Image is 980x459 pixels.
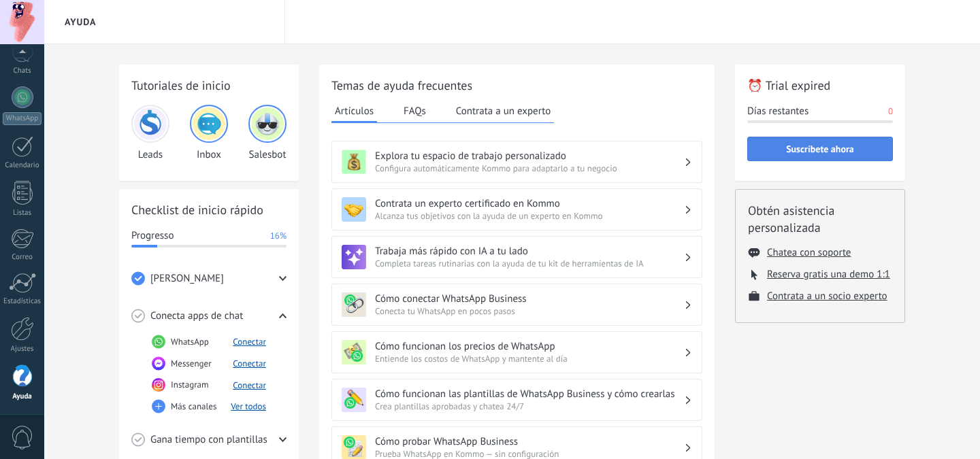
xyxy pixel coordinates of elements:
[190,105,228,161] div: Inbox
[3,392,42,401] div: Ayuda
[171,400,216,413] span: Más canales
[233,379,266,391] button: Conectar
[375,435,684,448] h3: Cómo probar WhatsApp Business
[171,357,212,371] span: Messenger
[3,67,42,75] div: Chats
[331,77,702,94] h2: Temas de ayuda frecuentes
[375,353,684,364] span: Entiende los costos de WhatsApp y mantente al día
[748,202,892,236] h2: Obtén asistencia personalizada
[767,246,851,259] button: Chatea con soporte
[3,253,42,262] div: Correo
[767,290,887,303] button: Contrata a un socio experto
[150,433,267,447] span: Gana tiempo con plantillas
[375,210,684,222] span: Alcanza tus objetivos con la ayuda de un experto en Kommo
[233,336,266,347] button: Conectar
[786,144,854,154] span: Suscríbete ahora
[331,101,377,123] button: Artículos
[400,101,429,121] button: FAQs
[3,297,42,306] div: Estadísticas
[375,305,684,317] span: Conecta tu WhatsApp en pocos pasos
[747,77,893,94] h2: ⏰ Trial expired
[248,105,287,161] div: Salesbot
[888,105,893,118] span: 0
[767,268,890,281] button: Reserva gratis una demo 1:1
[150,309,243,323] span: Conecta apps de chat
[150,272,224,286] span: [PERSON_NAME]
[270,229,287,243] span: 16%
[131,77,287,94] h2: Tutoriales de inicio
[171,335,209,349] span: WhatsApp
[747,137,893,161] button: Suscríbete ahora
[375,245,684,258] h3: Trabaja más rápido con IA a tu lado
[233,358,266,369] button: Conectar
[3,345,42,354] div: Ajustes
[375,150,684,163] h3: Explora tu espacio de trabajo personalizado
[375,292,684,305] h3: Cómo conectar WhatsApp Business
[131,201,287,218] h2: Checklist de inicio rápido
[131,229,174,243] span: Progresso
[375,340,684,353] h3: Cómo funcionan los precios de WhatsApp
[3,209,42,218] div: Listas
[171,378,209,392] span: Instagram
[453,101,554,121] button: Contrata a un experto
[375,258,684,269] span: Completa tareas rutinarias con la ayuda de tu kit de herramientas de IA
[375,163,684,174] span: Configura automáticamente Kommo para adaptarlo a tu negocio
[131,105,169,161] div: Leads
[375,401,684,412] span: Crea plantillas aprobadas y chatea 24/7
[375,197,684,210] h3: Contrata un experto certificado en Kommo
[3,161,42,170] div: Calendario
[747,105,808,118] span: Días restantes
[375,388,684,401] h3: Cómo funcionan las plantillas de WhatsApp Business y cómo crearlas
[231,401,266,412] button: Ver todos
[3,112,42,125] div: WhatsApp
